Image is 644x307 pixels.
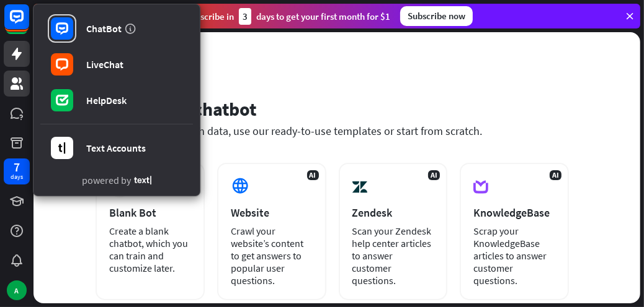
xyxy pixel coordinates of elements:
div: Website [231,205,313,220]
div: Zendesk [352,205,434,220]
div: Create a blank chatbot, which you can train and customize later. [109,225,191,274]
div: Crawl your website’s content to get answers to popular user questions. [231,225,313,287]
div: A [7,280,27,300]
div: Subscribe in days to get your first month for $1 [186,8,390,25]
a: 7 days [4,158,30,184]
div: Train your chatbot with data, use our ready-to-use templates or start from scratch. [96,124,569,138]
div: 3 [239,8,251,25]
div: Set up your chatbot [96,97,569,121]
span: AI [428,170,440,180]
div: Subscribe now [400,6,473,26]
div: KnowledgeBase [473,205,555,220]
div: days [11,173,23,181]
div: Scrap your KnowledgeBase articles to answer customer questions. [473,225,555,287]
span: AI [307,170,319,180]
button: Open LiveChat chat widget [10,5,47,42]
span: AI [550,170,561,180]
div: Blank Bot [109,205,191,220]
div: 7 [14,162,20,173]
div: Scan your Zendesk help center articles to answer customer questions. [352,225,434,287]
